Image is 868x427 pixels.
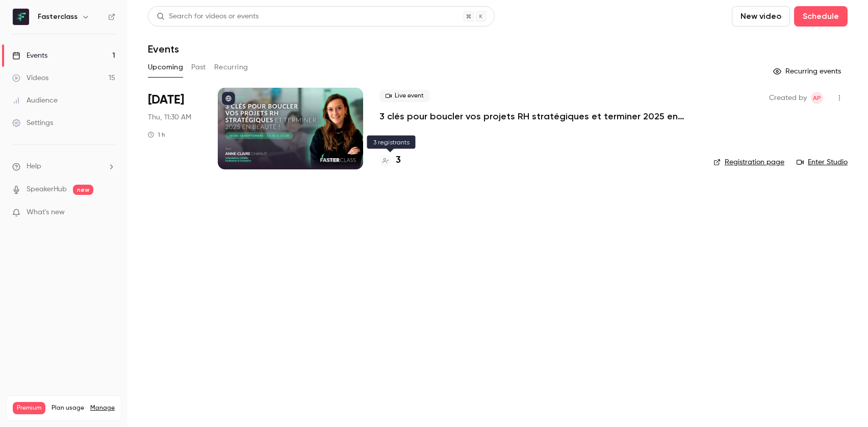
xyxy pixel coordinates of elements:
[148,92,184,108] span: [DATE]
[214,59,248,76] button: Recurring
[396,154,401,167] h4: 3
[148,131,165,139] div: 1 h
[12,95,58,106] div: Audience
[769,63,848,80] button: Recurring events
[73,185,93,195] span: new
[769,92,807,104] span: Created by
[148,88,201,169] div: Sep 18 Thu, 11:30 AM (Europe/Paris)
[53,60,79,67] div: Domaine
[16,16,24,24] img: logo_orange.svg
[12,51,47,61] div: Events
[13,9,29,25] img: Fasterclass
[813,92,821,104] span: AP
[713,157,784,167] a: Registration page
[27,184,67,195] a: SpeakerHub
[12,73,48,83] div: Videos
[16,27,24,35] img: website_grey.svg
[811,92,823,104] span: Amory Panné
[379,110,685,122] a: 3 clés pour boucler vos projets RH stratégiques et terminer 2025 en beauté !
[379,154,401,167] a: 3
[13,402,45,414] span: Premium
[148,59,183,76] button: Upcoming
[379,90,430,102] span: Live event
[794,6,848,27] button: Schedule
[116,59,124,67] img: tab_keywords_by_traffic_grey.svg
[90,404,115,412] a: Manage
[41,59,49,67] img: tab_domain_overview_orange.svg
[52,404,84,412] span: Plan usage
[12,118,53,128] div: Settings
[29,16,50,24] div: v 4.0.25
[27,27,115,35] div: Domaine: [DOMAIN_NAME]
[27,161,41,172] span: Help
[27,207,65,218] span: What's new
[797,157,848,167] a: Enter Studio
[191,59,206,76] button: Past
[732,6,790,27] button: New video
[148,112,191,122] span: Thu, 11:30 AM
[12,161,115,172] li: help-dropdown-opener
[38,12,78,22] h6: Fasterclass
[157,11,259,22] div: Search for videos or events
[148,43,179,55] h1: Events
[127,60,156,67] div: Mots-clés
